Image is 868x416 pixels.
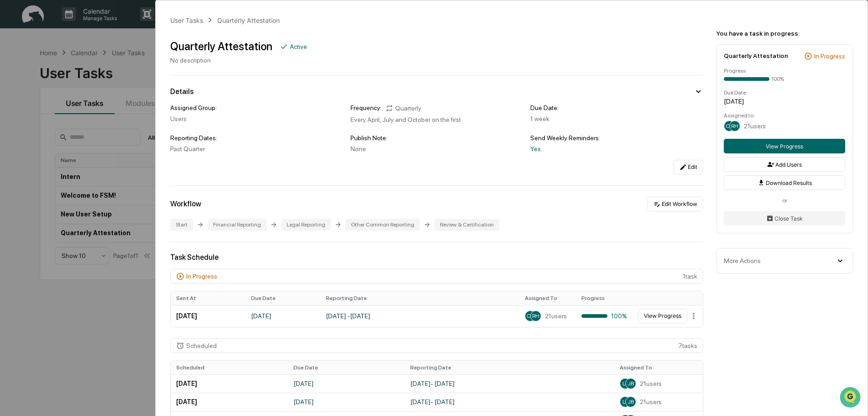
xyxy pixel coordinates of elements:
td: [DATE] [288,374,405,393]
span: 21 users [744,122,766,130]
a: 🖐️Preclearance [5,111,63,128]
span: 21 users [640,380,662,387]
div: or [724,197,845,204]
span: CG [726,123,733,129]
p: How can we help? [9,19,166,34]
div: Progress [724,68,845,74]
div: Assigned to: [724,112,845,119]
th: Reporting Date [320,291,519,305]
div: 1 task [170,269,703,284]
span: JB [627,399,634,405]
div: None [350,145,523,153]
div: Review & Certification [434,219,499,231]
div: No description [170,57,307,64]
a: Powered byPylon [64,154,110,162]
div: Quarterly Attestation [170,40,272,53]
button: Edit Workflow [648,197,703,211]
div: Due Date: [724,90,845,96]
button: View Progress [724,139,845,153]
div: Publish Note: [350,134,523,142]
td: [DATE] - [DATE] [320,305,519,327]
div: 🔎 [9,133,16,141]
div: You have a task in progress: [716,30,853,37]
div: 🗄️ [66,116,73,123]
span: Data Lookup [18,132,58,142]
div: Send Weekly Reminders: [530,134,703,142]
div: In Progress [186,273,217,280]
span: Pylon [91,155,110,162]
iframe: Open customer support [839,386,863,411]
th: Due Date [288,361,405,374]
span: LR [622,399,628,405]
div: Quarterly [385,104,421,112]
span: Attestations [75,115,113,124]
input: Clear [24,42,151,51]
div: Other Common Reporting [345,219,420,231]
div: Workflow [170,200,201,208]
span: RH [731,123,738,129]
button: Start new chat [155,73,166,84]
span: CG [527,313,534,319]
button: Add Users [724,157,845,172]
td: [DATE] [246,305,320,327]
button: Edit [674,160,703,174]
span: LR [622,380,628,387]
th: Assigned To [519,291,576,305]
div: Frequency: [350,104,382,112]
button: Download Results [724,175,845,190]
div: Start [170,219,193,231]
th: Progress [576,291,633,305]
div: Legal Reporting [281,219,331,231]
th: Sent At [171,291,246,305]
div: Every April, July and October on the first [350,116,523,123]
div: User Tasks [170,16,203,24]
span: 21 users [640,398,662,405]
button: Close Task [724,211,845,226]
div: More Actions [724,257,761,264]
div: Quarterly Attestation [217,16,280,24]
div: Users [170,115,343,122]
td: [DATE] [171,393,288,411]
th: Scheduled [171,361,288,374]
td: [DATE] [171,305,246,327]
div: Due Date: [530,104,703,111]
th: Reporting Date [405,361,614,374]
div: Financial Reporting [208,219,267,231]
div: 100% [581,312,627,320]
a: 🔎Data Lookup [5,129,61,145]
div: [DATE] [724,98,845,105]
div: Quarterly Attestation [724,52,788,59]
div: Task Schedule [170,253,703,262]
button: View Progress [638,309,687,323]
span: 21 users [545,312,567,320]
img: 1746055101610-c473b297-6a78-478c-a979-82029cc54cd1 [9,70,26,86]
th: Due Date [246,291,320,305]
div: Active [290,43,307,50]
td: [DATE] [171,374,288,393]
div: Scheduled [186,342,217,349]
span: Preclearance [18,115,59,124]
div: 🖐️ [9,116,16,123]
div: Start new chat [31,70,150,79]
th: Assigned To [614,361,703,374]
td: [DATE] - [DATE] [405,393,614,411]
div: Yes [530,145,703,153]
div: 100% [771,76,784,82]
div: Assigned Group: [170,104,343,111]
span: JB [627,380,634,387]
div: We're available if you need us! [31,79,115,86]
td: [DATE] [288,393,405,411]
div: Reporting Dates: [170,134,343,142]
div: Past Quarter [170,145,343,153]
div: 7 task s [170,338,703,353]
div: Details [170,87,193,96]
td: [DATE] - [DATE] [405,374,614,393]
span: RH [532,313,539,319]
a: 🗄️Attestations [63,111,117,128]
div: In Progress [814,53,845,60]
div: 1 week [530,115,703,122]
